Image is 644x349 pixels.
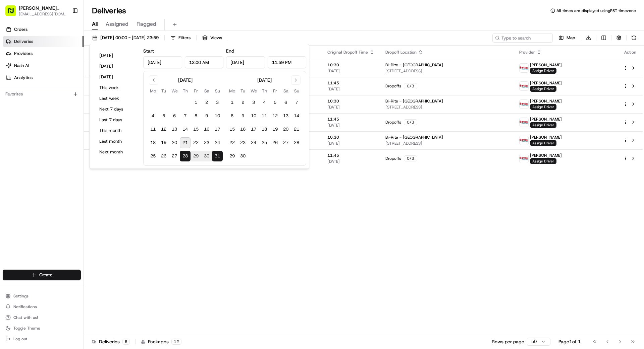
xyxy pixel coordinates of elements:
[259,97,270,108] button: 4
[270,124,280,135] button: 19
[280,137,291,148] button: 27
[530,104,556,110] span: Assign Driver
[291,124,302,135] button: 21
[327,98,375,104] span: 10:30
[63,132,108,138] span: API Documentation
[212,97,223,108] button: 3
[169,124,180,135] button: 13
[291,97,302,108] button: 7
[3,324,81,333] button: Toggle Theme
[530,158,556,164] span: Assign Driver
[13,304,37,309] span: Notifications
[39,272,52,278] span: Create
[327,50,368,55] span: Original Dropoff Time
[259,124,270,135] button: 18
[106,20,128,28] span: Assigned
[201,87,212,94] th: Saturday
[137,20,156,28] span: Flagged
[143,56,182,68] input: Date
[291,87,302,94] th: Sunday
[180,137,191,148] button: 21
[13,315,38,320] span: Chat with us!
[629,33,639,43] button: Refresh
[270,111,280,121] button: 12
[57,132,62,138] div: 💻
[158,87,169,94] th: Tuesday
[13,336,27,342] span: Log out
[567,35,575,41] span: Map
[201,151,212,161] button: 30
[268,56,307,68] input: Time
[3,72,84,83] a: Analytics
[178,77,193,83] div: [DATE]
[3,270,81,280] button: Create
[237,137,248,148] button: 23
[520,118,528,127] img: betty.jpg
[327,135,375,140] span: 10:30
[530,86,556,92] span: Assign Driver
[530,68,556,74] span: Assign Driver
[227,87,237,94] th: Monday
[201,124,212,135] button: 16
[3,24,84,35] a: Orders
[13,326,40,331] span: Toggle Theme
[280,124,291,135] button: 20
[169,137,180,148] button: 20
[199,33,225,43] button: Views
[270,97,280,108] button: 5
[212,137,223,148] button: 24
[237,97,248,108] button: 2
[212,124,223,135] button: 17
[19,11,67,17] button: [EMAIL_ADDRESS][DOMAIN_NAME]
[104,86,122,94] button: See all
[555,33,578,43] button: Map
[291,75,301,85] button: Go to next month
[248,137,259,148] button: 24
[141,338,181,345] div: Packages
[92,338,130,345] div: Deliveries
[96,115,137,125] button: Last 7 days
[3,302,81,311] button: Notifications
[169,87,180,94] th: Wednesday
[13,132,51,138] span: Knowledge Base
[530,98,562,104] span: [PERSON_NAME]
[7,97,17,108] img: bettytllc
[96,137,137,146] button: Last month
[30,64,110,71] div: Start new chat
[520,64,528,72] img: betty.jpg
[280,111,291,121] button: 13
[212,111,223,121] button: 10
[237,124,248,135] button: 16
[492,338,524,345] p: Rows per page
[14,63,29,69] span: Nash AI
[7,132,12,138] div: 📗
[96,126,137,135] button: This month
[227,124,237,135] button: 15
[280,87,291,94] th: Saturday
[158,111,169,121] button: 5
[96,104,137,114] button: Next 7 days
[19,5,67,11] button: [PERSON_NAME] Transportation
[291,111,302,121] button: 14
[327,159,375,164] span: [DATE]
[191,111,201,121] button: 8
[327,141,375,146] span: [DATE]
[92,5,126,16] h1: Deliveries
[404,155,417,161] div: 0 / 3
[89,33,162,43] button: [DATE] 00:00 - [DATE] 23:59
[327,68,375,74] span: [DATE]
[327,62,375,68] span: 10:30
[96,62,137,71] button: [DATE]
[248,124,259,135] button: 17
[54,129,110,141] a: 💻API Documentation
[201,137,212,148] button: 23
[3,334,81,344] button: Log out
[171,339,181,345] div: 12
[327,117,375,122] span: 11:45
[14,64,26,76] img: 5e9a9d7314ff4150bce227a61376b483.jpg
[237,87,248,94] th: Tuesday
[43,104,58,109] span: 7月31日
[556,8,636,13] span: All times are displayed using PST timezone
[257,77,272,83] div: [DATE]
[14,26,28,32] span: Orders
